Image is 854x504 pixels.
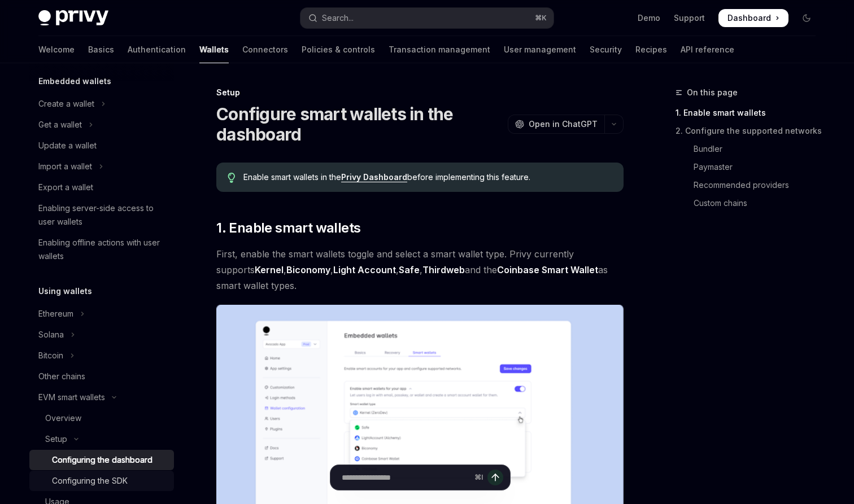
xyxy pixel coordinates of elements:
div: Other chains [38,370,85,383]
span: Dashboard [727,12,771,24]
a: Support [674,12,705,24]
a: API reference [681,36,734,63]
a: Enabling server-side access to user wallets [29,198,174,232]
button: Toggle Bitcoin section [29,345,174,366]
a: Overview [29,408,174,428]
a: Privy Dashboard [341,172,407,182]
a: Recommended providers [676,176,825,194]
a: Welcome [38,36,75,63]
span: 1. Enable smart wallets [216,219,360,237]
div: Import a wallet [38,160,92,173]
a: Configuring the dashboard [29,450,174,470]
a: Paymaster [676,158,825,176]
a: Wallets [199,36,229,63]
a: Transaction management [389,36,490,63]
button: Toggle dark mode [798,9,816,27]
button: Open in ChatGPT [508,115,604,134]
a: Custom chains [676,194,825,212]
a: User management [504,36,576,63]
div: Get a wallet [38,118,82,132]
a: Coinbase Smart Wallet [497,264,598,276]
h1: Configure smart wallets in the dashboard [216,104,503,144]
div: Search... [322,11,354,25]
img: dark logo [38,10,108,26]
a: Light Account [333,264,396,276]
div: Ethereum [38,307,73,321]
a: Recipes [635,36,667,63]
a: Kernel [255,264,284,276]
div: Overview [45,411,81,425]
span: On this page [687,86,738,99]
button: Toggle Ethereum section [29,304,174,324]
a: Demo [638,12,660,24]
div: Bitcoin [38,349,63,362]
a: Thirdweb [422,264,465,276]
a: Enabling offline actions with user wallets [29,233,174,266]
a: Authentication [128,36,186,63]
span: Open in ChatGPT [529,119,598,130]
input: Ask a question... [342,465,470,490]
button: Toggle Get a wallet section [29,115,174,135]
a: Other chains [29,366,174,387]
div: Enabling server-side access to user wallets [38,201,167,229]
button: Toggle Import a wallet section [29,156,174,177]
a: 1. Enable smart wallets [676,104,825,122]
button: Send message [487,470,503,485]
div: Update a wallet [38,139,97,152]
span: ⌘ K [535,14,547,23]
div: Solana [38,328,64,341]
button: Open search [300,8,554,28]
div: Setup [216,87,624,98]
button: Toggle Solana section [29,325,174,345]
div: Setup [45,432,67,446]
div: EVM smart wallets [38,391,105,404]
div: Enabling offline actions with user wallets [38,236,167,263]
a: 2. Configure the supported networks [676,122,825,140]
a: Security [590,36,622,63]
button: Toggle Create a wallet section [29,94,174,114]
div: Configuring the dashboard [52,453,152,467]
h5: Using wallets [38,284,92,298]
a: Connectors [242,36,288,63]
a: Policies & controls [302,36,375,63]
svg: Tip [228,173,236,183]
span: First, enable the smart wallets toggle and select a smart wallet type. Privy currently supports ,... [216,246,624,293]
a: Safe [399,264,420,276]
a: Update a wallet [29,135,174,156]
a: Configuring the SDK [29,471,174,491]
div: Create a wallet [38,97,94,111]
a: Basics [88,36,114,63]
h5: Embedded wallets [38,74,111,88]
button: Toggle Setup section [29,429,174,449]
a: Bundler [676,140,825,158]
a: Export a wallet [29,177,174,198]
a: Biconomy [286,264,330,276]
div: Export a wallet [38,181,93,194]
span: Enable smart wallets in the before implementing this feature. [243,172,612,183]
button: Toggle EVM smart wallets section [29,387,174,407]
a: Dashboard [718,9,788,27]
div: Configuring the SDK [52,474,128,488]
